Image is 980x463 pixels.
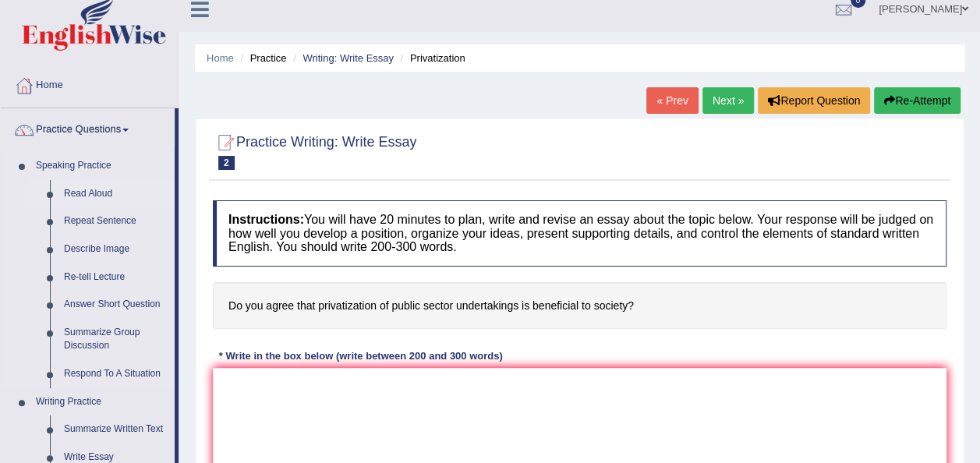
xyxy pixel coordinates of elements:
[1,64,179,103] a: Home
[236,51,286,65] li: Practice
[57,235,175,263] a: Describe Image
[57,291,175,319] a: Answer Short Question
[29,388,175,416] a: Writing Practice
[758,87,870,114] button: Report Question
[646,87,698,114] a: « Prev
[228,213,304,226] b: Instructions:
[874,87,961,114] button: Re-Attempt
[218,156,235,170] span: 2
[29,152,175,180] a: Speaking Practice
[207,52,234,64] a: Home
[397,51,465,65] li: Privatization
[57,263,175,292] a: Re-tell Lecture
[213,200,946,267] h4: You will have 20 minutes to plan, write and revise an essay about the topic below. Your response ...
[57,319,175,360] a: Summarize Group Discussion
[57,360,175,388] a: Respond To A Situation
[1,108,175,147] a: Practice Questions
[213,348,508,363] div: * Write in the box below (write between 200 and 300 words)
[213,282,946,330] h4: Do you agree that privatization of public sector undertakings is beneficial to society?
[57,207,175,235] a: Repeat Sentence
[213,131,416,170] h2: Practice Writing: Write Essay
[57,415,175,444] a: Summarize Written Text
[302,52,394,64] a: Writing: Write Essay
[57,180,175,208] a: Read Aloud
[702,87,754,114] a: Next »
